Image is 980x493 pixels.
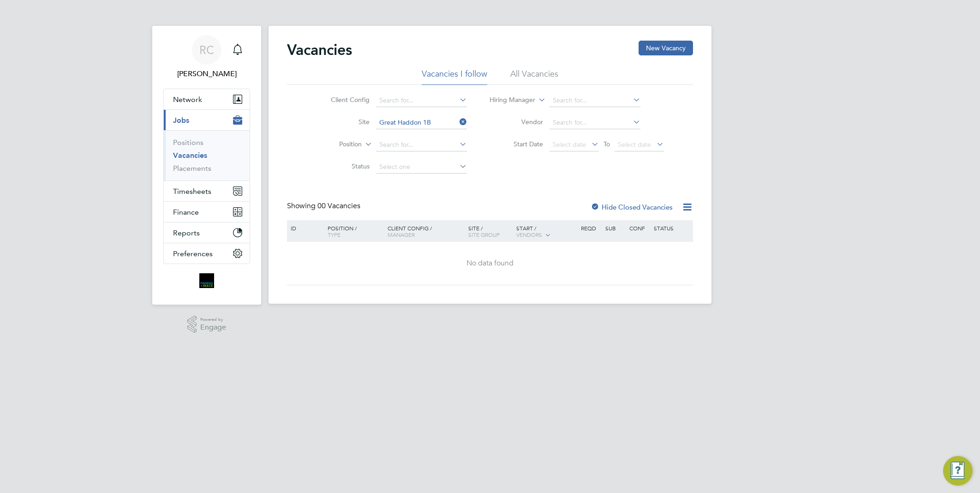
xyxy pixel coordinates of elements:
[579,220,603,236] div: Reqd
[173,208,199,216] span: Finance
[388,231,415,238] span: Manager
[550,94,640,107] input: Search for...
[200,324,226,331] span: Engage
[199,273,214,288] img: bromak-logo-retina.png
[376,138,467,151] input: Search for...
[328,231,341,238] span: Type
[651,220,692,236] div: Status
[164,243,250,264] button: Preferences
[510,68,558,85] li: All Vacancies
[163,273,250,288] a: Go to home page
[376,94,467,107] input: Search for...
[321,220,385,242] div: Position /
[514,220,579,243] div: Start /
[639,41,693,55] button: New Vacancy
[287,41,352,59] h2: Vacancies
[468,231,500,238] span: Site Group
[173,164,211,173] a: Placements
[173,187,211,196] span: Timesheets
[317,201,360,210] span: 00 Vacancies
[376,161,467,174] input: Select one
[152,26,261,305] nav: Main navigation
[164,110,250,130] button: Jobs
[173,151,207,160] a: Vacancies
[164,89,250,109] button: Network
[164,202,250,222] button: Finance
[164,222,250,243] button: Reports
[187,316,227,333] a: Powered byEngage
[490,118,543,126] label: Vendor
[516,231,542,238] span: Vendors
[591,203,673,211] label: Hide Closed Vacancies
[943,456,973,486] button: Engage Resource Center
[288,259,692,268] div: No data found
[490,140,543,148] label: Start Date
[173,138,203,147] a: Positions
[173,95,202,104] span: Network
[164,181,250,201] button: Timesheets
[482,96,535,105] label: Hiring Manager
[163,35,250,79] a: RC[PERSON_NAME]
[173,249,213,258] span: Preferences
[627,220,651,236] div: Conf
[173,116,189,125] span: Jobs
[550,116,640,129] input: Search for...
[618,140,651,149] span: Select date
[422,68,487,85] li: Vacancies I follow
[553,140,586,149] span: Select date
[164,130,250,180] div: Jobs
[317,96,370,104] label: Client Config
[163,68,250,79] span: Robyn Clarke
[173,228,200,237] span: Reports
[466,220,514,242] div: Site /
[317,162,370,170] label: Status
[385,220,466,242] div: Client Config /
[603,220,627,236] div: Sub
[317,118,370,126] label: Site
[200,316,226,324] span: Powered by
[376,116,467,129] input: Search for...
[287,201,362,211] div: Showing
[288,220,321,236] div: ID
[601,138,613,150] span: To
[309,140,362,149] label: Position
[199,44,214,56] span: RC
